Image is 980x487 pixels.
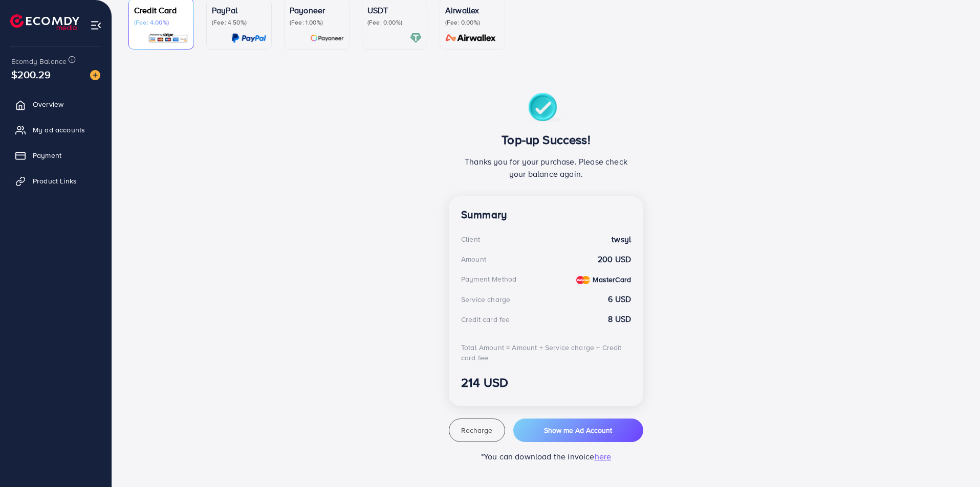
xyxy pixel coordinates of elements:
[212,4,266,16] p: PayPal
[410,32,422,44] img: card
[461,342,631,363] div: Total Amount = Amount + Service charge + Credit card fee
[442,32,499,44] img: card
[544,425,612,435] span: Show me Ad Account
[513,419,643,442] button: Show me Ad Account
[461,254,486,264] div: Amount
[33,125,85,135] span: My ad accounts
[449,419,505,442] button: Recharge
[461,314,510,324] div: Credit card fee
[461,132,631,147] h3: Top-up Success!
[290,4,344,16] p: Payoneer
[449,450,643,462] p: *You can download the invoice
[231,32,266,44] img: card
[461,375,631,390] h3: 214 USD
[608,313,631,325] strong: 8 USD
[33,176,77,186] span: Product Links
[461,274,516,284] div: Payment Method
[595,451,612,462] span: here
[290,18,344,27] p: (Fee: 1.00%)
[8,171,104,191] a: Product Links
[134,4,188,16] p: Credit Card
[593,274,631,285] strong: MasterCard
[212,18,266,27] p: (Fee: 4.50%)
[8,120,104,140] a: My ad accounts
[134,18,188,27] p: (Fee: 4.00%)
[8,94,104,114] a: Overview
[461,208,631,221] h4: Summary
[310,32,344,44] img: card
[11,56,67,66] span: Ecomdy Balance
[33,99,63,109] span: Overview
[576,276,590,284] img: credit
[90,70,100,80] img: image
[461,425,492,435] span: Recharge
[461,294,510,305] div: Service charge
[608,293,631,305] strong: 6 USD
[612,234,631,245] strong: twsyl
[445,4,499,16] p: Airwallex
[367,4,422,16] p: USDT
[461,234,480,244] div: Client
[11,56,51,93] span: $200.29
[528,93,564,124] img: success
[367,18,422,27] p: (Fee: 0.00%)
[445,18,499,27] p: (Fee: 0.00%)
[148,32,188,44] img: card
[8,145,104,166] a: Payment
[90,19,102,31] img: menu
[33,150,61,160] span: Payment
[937,441,972,479] iframe: Chat
[461,155,631,180] p: Thanks you for your purchase. Please check your balance again.
[10,14,79,30] img: logo
[598,253,631,265] strong: 200 USD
